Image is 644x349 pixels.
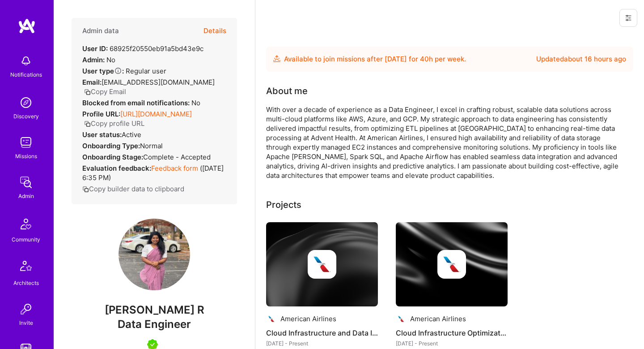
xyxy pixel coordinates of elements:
div: American Airlines [410,314,466,323]
strong: Blocked from email notifications: [82,99,191,107]
div: Discovery [13,112,39,121]
div: [DATE] - Present [396,339,508,348]
div: American Airlines [280,314,336,323]
span: Active [122,130,141,139]
div: Available to join missions after [DATE] for h per week . [284,54,466,65]
i: icon Copy [82,186,89,193]
img: admin teamwork [17,173,35,191]
h4: Cloud Infrastructure Optimization [396,327,508,339]
h4: Admin data [82,27,119,35]
button: Details [203,18,226,44]
span: normal [140,142,163,150]
img: Company logo [396,314,407,324]
button: Copy profile URL [84,119,144,128]
div: Admin [18,191,34,201]
div: Missions [15,151,37,161]
strong: User type : [82,67,124,75]
span: 40 [420,55,429,63]
strong: Onboarding Stage: [82,153,143,161]
strong: Onboarding Type: [82,142,140,150]
strong: Evaluation feedback: [82,164,151,172]
span: Data Engineer [118,318,191,331]
strong: Profile URL: [82,110,120,118]
span: Complete - Accepted [143,153,211,161]
div: Invite [19,318,33,327]
span: [EMAIL_ADDRESS][DOMAIN_NAME] [102,78,215,86]
button: Copy Email [84,87,126,96]
strong: Email: [82,78,102,86]
img: User Avatar [119,219,190,290]
img: Company logo [266,314,277,324]
img: bell [17,52,35,70]
img: discovery [17,94,35,112]
img: Company logo [437,250,466,279]
div: Updated about 16 hours ago [536,54,626,65]
a: [URL][DOMAIN_NAME] [120,110,192,118]
img: teamwork [17,134,35,151]
div: [DATE] - Present [266,339,378,348]
h4: Cloud Infrastructure and Data Ingestion [266,327,378,339]
div: ( [DATE] 6:35 PM ) [82,164,226,182]
span: [PERSON_NAME] R [72,303,237,317]
img: cover [396,222,508,306]
img: Architects [15,257,37,278]
div: No [82,55,115,65]
strong: User status: [82,130,122,139]
img: Invite [17,300,35,318]
div: With over a decade of experience as a Data Engineer, I excel in crafting robust, scalable data so... [266,105,624,180]
div: Architects [13,278,39,288]
div: Projects [266,198,301,211]
i: icon Copy [84,89,91,95]
i: icon Copy [84,121,91,127]
img: logo [18,18,36,34]
div: No [82,98,200,108]
button: Copy builder data to clipboard [82,184,184,194]
div: Notifications [10,70,42,79]
div: Community [12,235,40,244]
img: cover [266,222,378,306]
strong: User ID: [82,44,108,53]
a: Feedback form [151,164,198,172]
div: Regular user [82,66,166,76]
img: Community [15,213,37,235]
img: Availability [273,55,280,62]
div: About me [266,84,308,98]
strong: Admin: [82,56,105,64]
img: Company logo [308,250,336,279]
div: 68925f20550eb91a5bd43e9c [82,44,203,53]
i: Help [114,67,122,75]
